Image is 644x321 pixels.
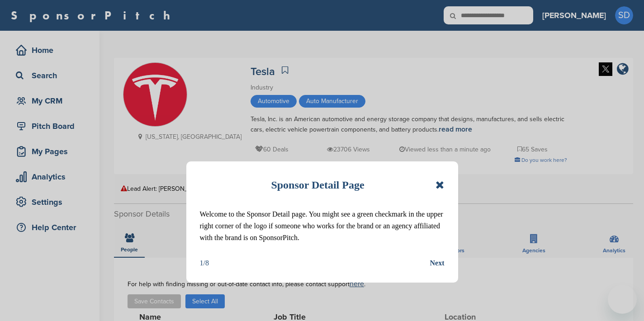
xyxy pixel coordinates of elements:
button: Next [430,257,445,269]
div: 1/8 [200,257,209,269]
h1: Sponsor Detail Page [271,175,364,195]
iframe: Button to launch messaging window [608,285,637,314]
p: Welcome to the Sponsor Detail page. You might see a green checkmark in the upper right corner of ... [200,208,445,244]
